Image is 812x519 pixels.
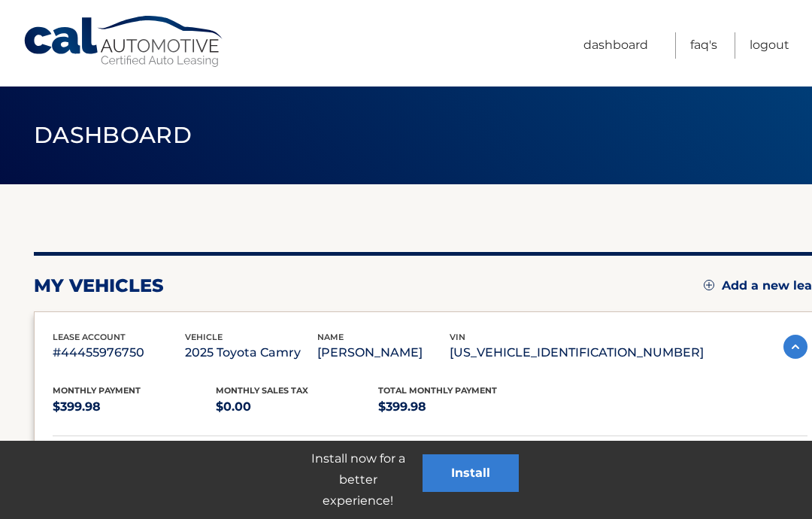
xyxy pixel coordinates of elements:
span: Dashboard [34,121,192,149]
p: [PERSON_NAME] [317,342,450,363]
p: $399.98 [53,396,216,417]
p: #44455976750 [53,342,185,363]
span: Total Monthly Payment [378,385,497,396]
a: Dashboard [583,32,648,59]
img: accordion-active.svg [783,335,807,359]
span: Monthly Payment [53,385,141,396]
span: name [317,332,344,342]
p: $0.00 [216,396,379,417]
p: Install now for a better experience! [293,448,423,511]
a: Cal Automotive [23,15,226,68]
span: vin [450,332,465,342]
span: lease account [53,332,126,342]
p: [US_VEHICLE_IDENTIFICATION_NUMBER] [450,342,704,363]
span: Monthly sales Tax [216,385,308,396]
p: 2025 Toyota Camry [185,342,317,363]
img: add.svg [704,280,714,290]
a: FAQ's [690,32,717,59]
h2: my vehicles [34,275,164,297]
p: $399.98 [378,396,541,417]
button: Install [423,454,519,492]
span: vehicle [185,332,223,342]
a: Logout [750,32,789,59]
